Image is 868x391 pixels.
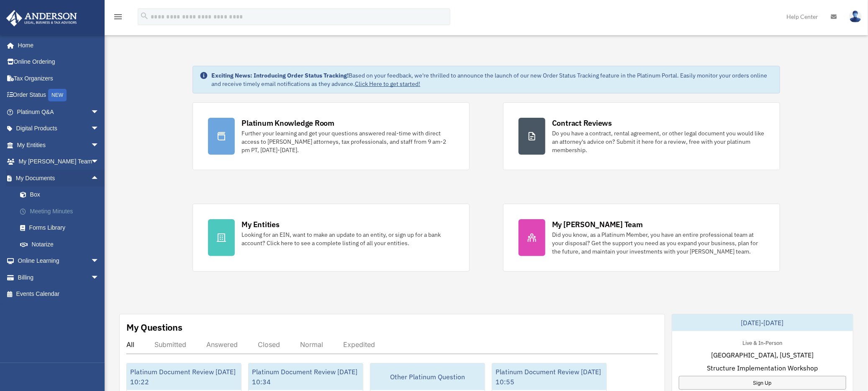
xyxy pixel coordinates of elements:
div: My Questions [126,321,182,334]
div: Answered [206,340,238,349]
a: My Entitiesarrow_drop_down [6,137,112,153]
a: Digital Productsarrow_drop_down [6,120,112,137]
div: Live & In-Person [736,338,789,347]
div: Closed [258,340,280,349]
div: My Entities [241,219,279,230]
img: Anderson Advisors Platinum Portal [4,10,80,26]
div: My [PERSON_NAME] Team [552,219,643,230]
div: Platinum Knowledge Room [241,118,334,128]
span: arrow_drop_down [91,120,108,137]
div: NEW [48,89,67,101]
span: arrow_drop_down [91,253,108,270]
a: My [PERSON_NAME] Team Did you know, as a Platinum Member, you have an entire professional team at... [503,204,780,272]
a: Billingarrow_drop_down [6,269,112,286]
span: arrow_drop_down [91,104,108,121]
i: search [140,11,149,21]
div: Platinum Document Review [DATE] 10:55 [492,363,606,390]
strong: Exciting News: Introducing Order Status Tracking! [211,72,349,79]
a: Box [12,186,112,203]
span: arrow_drop_up [91,170,108,187]
a: Tax Organizers [6,70,112,87]
div: All [126,340,134,349]
i: menu [113,12,123,22]
a: My Entities Looking for an EIN, want to make an update to an entity, or sign up for a bank accoun... [193,204,470,272]
div: Platinum Document Review [DATE] 10:34 [249,363,363,390]
a: Online Ordering [6,54,112,70]
div: Other Platinum Question [370,363,485,390]
div: Expedited [343,340,375,349]
div: Normal [300,340,323,349]
a: Platinum Knowledge Room Further your learning and get your questions answered real-time with dire... [193,102,470,170]
div: Did you know, as a Platinum Member, you have an entire professional team at your disposal? Get th... [552,230,765,256]
a: menu [113,15,123,22]
div: Further your learning and get your questions answered real-time with direct access to [PERSON_NAM... [241,129,454,154]
a: Order StatusNEW [6,87,112,104]
span: arrow_drop_down [91,269,108,286]
div: Platinum Document Review [DATE] 10:22 [127,363,241,390]
div: Contract Reviews [552,118,612,128]
a: Meeting Minutes [12,203,112,220]
div: [DATE]-[DATE] [672,314,853,331]
div: Submitted [154,340,186,349]
a: Home [6,37,108,54]
span: arrow_drop_down [91,137,108,154]
a: My Documentsarrow_drop_up [6,170,112,186]
a: Events Calendar [6,286,112,303]
a: Forms Library [12,220,112,236]
div: Based on your feedback, we're thrilled to announce the launch of our new Order Status Tracking fe... [211,71,773,88]
div: Looking for an EIN, want to make an update to an entity, or sign up for a bank account? Click her... [241,230,454,247]
a: Click Here to get started! [355,80,420,88]
div: Do you have a contract, rental agreement, or other legal document you would like an attorney's ad... [552,129,765,154]
a: Contract Reviews Do you have a contract, rental agreement, or other legal document you would like... [503,102,780,170]
a: Notarize [12,236,112,253]
a: Platinum Q&Aarrow_drop_down [6,104,112,120]
a: Sign Up [679,376,847,390]
img: User Pic [849,10,862,23]
a: Online Learningarrow_drop_down [6,253,112,269]
span: Structure Implementation Workshop [707,363,818,373]
span: arrow_drop_down [91,153,108,171]
a: My [PERSON_NAME] Teamarrow_drop_down [6,153,112,170]
span: [GEOGRAPHIC_DATA], [US_STATE] [711,350,814,360]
